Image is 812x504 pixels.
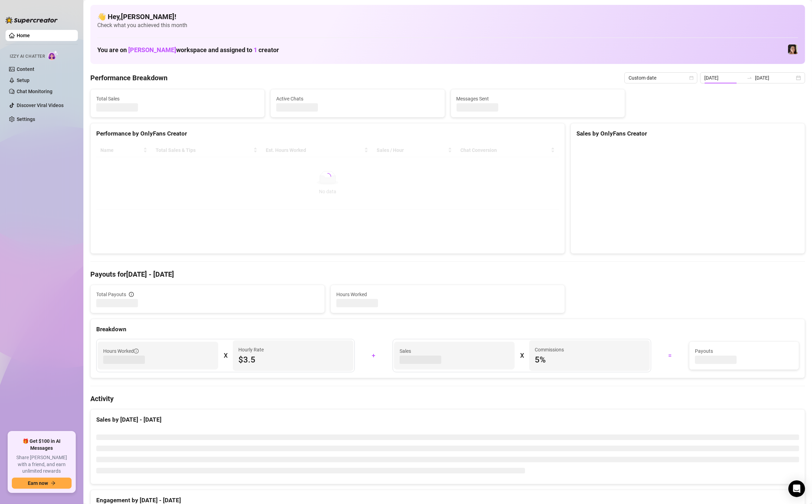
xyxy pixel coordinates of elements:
span: 1 [254,46,257,54]
div: Breakdown [96,325,799,334]
h1: You are on workspace and assigned to creator [97,46,279,54]
a: Setup [17,78,30,83]
a: Home [17,33,30,38]
span: Payouts [695,347,793,355]
span: info-circle [134,349,139,353]
div: Performance by OnlyFans Creator [96,129,559,138]
span: Share [PERSON_NAME] with a friend, and earn unlimited rewards [12,454,72,475]
span: [PERSON_NAME] [128,46,176,54]
span: calendar [689,76,694,80]
article: Hourly Rate [238,346,264,353]
h4: Payouts for [DATE] - [DATE] [90,269,805,279]
img: AI Chatter [48,50,58,60]
a: Discover Viral Videos [17,103,64,108]
input: End date [755,74,795,82]
div: Open Intercom Messenger [788,480,805,497]
span: Earn now [28,480,48,486]
span: Hours Worked [336,291,559,298]
span: Custom date [629,73,693,83]
span: 🎁 Get $100 in AI Messages [12,438,72,452]
img: Luna [788,44,798,54]
span: Izzy AI Chatter [10,53,45,60]
a: Chat Monitoring [17,89,52,94]
span: arrow-right [51,481,56,486]
span: swap-right [747,75,752,81]
div: + [359,350,388,361]
span: Messages Sent [457,95,619,103]
span: to [747,75,752,81]
span: Sales [400,347,509,355]
h4: Performance Breakdown [90,73,167,83]
span: Active Chats [276,95,439,103]
img: logo-BBDzfeDw.svg [6,17,58,24]
div: Sales by [DATE] - [DATE] [96,415,799,424]
span: loading [324,173,331,180]
a: Content [17,66,34,72]
div: Sales by OnlyFans Creator [576,129,799,138]
a: Settings [17,116,35,122]
span: Hours Worked [103,347,139,355]
span: Total Sales [96,95,259,103]
button: Earn nowarrow-right [12,478,72,489]
div: X [224,350,227,361]
span: Total Payouts [96,291,126,298]
span: info-circle [129,292,134,297]
h4: 👋 Hey, [PERSON_NAME] ! [97,12,798,22]
input: Start date [704,74,744,82]
span: 5 % [535,354,644,365]
h4: Activity [90,394,805,404]
div: = [655,350,685,361]
article: Commissions [535,346,564,353]
div: X [520,350,524,361]
span: $3.5 [238,354,348,365]
span: Check what you achieved this month [97,22,798,29]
